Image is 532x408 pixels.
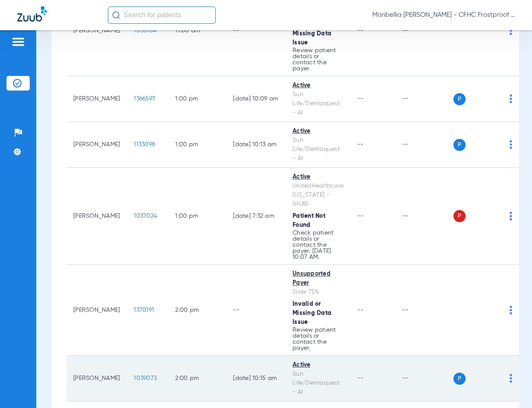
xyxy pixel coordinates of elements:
[357,375,364,381] span: --
[293,127,343,136] div: Active
[510,140,512,149] img: group-dot-blue.svg
[453,373,466,385] span: P
[357,307,364,313] span: --
[112,11,120,19] img: Search Icon
[293,370,343,397] div: Sun Life/Dentaquest - AI
[168,122,226,168] td: 1:00 PM
[293,47,343,72] p: Review patient details or contact the payer.
[17,6,47,22] img: Zuub Logo
[168,76,226,122] td: 1:00 PM
[293,22,331,46] span: Invalid or Missing Data Issue
[66,356,127,402] td: [PERSON_NAME]
[510,94,512,103] img: group-dot-blue.svg
[226,356,286,402] td: [DATE] 10:15 AM
[66,122,127,168] td: [PERSON_NAME]
[66,265,127,356] td: [PERSON_NAME]
[357,213,364,219] span: --
[293,327,343,351] p: Review patient details or contact the payer.
[293,230,343,260] p: Check patient details or contact the payer. [DATE] 10:07 AM.
[510,26,512,35] img: group-dot-blue.svg
[134,375,157,381] span: 1039073
[357,141,364,148] span: --
[293,90,343,117] div: Sun Life/Dentaquest - AI
[168,265,226,356] td: 2:00 PM
[510,306,512,314] img: group-dot-blue.svg
[453,210,466,222] span: P
[357,28,364,34] span: --
[372,11,515,19] span: Maribellia [PERSON_NAME] - CFHC Frostproof Dental
[134,307,154,313] span: 1370191
[108,6,216,24] input: Search for patients
[453,93,466,105] span: P
[293,213,325,228] span: Patient Not Found
[293,182,343,209] div: UnitedHealthcare [US_STATE] - (HUB)
[395,76,453,122] td: --
[134,213,157,219] span: 1037024
[11,37,25,47] img: hamburger-icon
[293,361,343,370] div: Active
[66,76,127,122] td: [PERSON_NAME]
[293,301,331,325] span: Invalid or Missing Data Issue
[293,288,343,297] div: Slide 75%
[453,139,466,151] span: P
[168,168,226,265] td: 1:00 PM
[293,270,343,288] div: Unsupported Payer
[357,96,364,102] span: --
[226,265,286,356] td: --
[293,173,343,182] div: Active
[395,356,453,402] td: --
[226,122,286,168] td: [DATE] 10:13 AM
[395,265,453,356] td: --
[510,212,512,220] img: group-dot-blue.svg
[66,168,127,265] td: [PERSON_NAME]
[134,28,156,34] span: 1056184
[395,122,453,168] td: --
[168,356,226,402] td: 2:00 PM
[226,76,286,122] td: [DATE] 10:09 AM
[395,168,453,265] td: --
[293,81,343,90] div: Active
[226,168,286,265] td: [DATE] 7:32 AM
[134,141,155,148] span: 1133098
[293,136,343,163] div: Sun Life/Dentaquest - AI
[134,96,155,102] span: 1366597
[489,367,532,408] iframe: Chat Widget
